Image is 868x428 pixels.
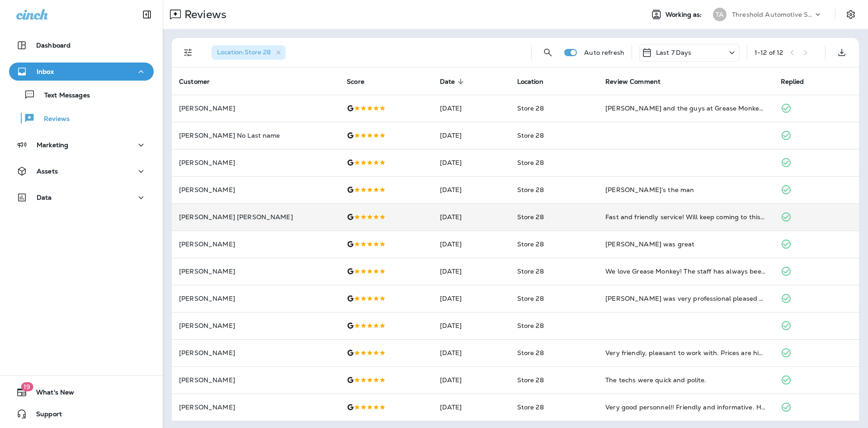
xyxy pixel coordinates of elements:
p: [PERSON_NAME] [179,159,332,166]
span: Date [440,77,467,86]
button: Settings [843,6,859,23]
div: Danny’s the man [605,185,766,194]
span: 19 [21,382,33,391]
p: Text Messages [35,91,90,100]
button: Inbox [9,63,154,81]
p: Reviews [181,8,226,21]
span: Working as: [665,11,704,19]
td: [DATE] [433,95,510,122]
p: [PERSON_NAME] [179,268,332,275]
span: Score [347,78,364,86]
button: Marketing [9,136,154,154]
p: [PERSON_NAME] No Last name [179,132,332,139]
span: Review Comment [605,78,660,86]
p: [PERSON_NAME] [179,295,332,302]
div: We love Grease Monkey! The staff has always been friendly and easy to work with. Today, Danny, wa... [605,267,766,276]
span: Replied [781,77,816,86]
span: Store 28 [517,349,544,357]
span: Store 28 [517,213,544,221]
span: Store 28 [517,322,544,330]
div: Danny was very professional pleased with service [605,294,766,303]
span: Date [440,78,455,86]
p: [PERSON_NAME] [179,240,332,248]
button: Data [9,188,154,207]
button: Assets [9,162,154,180]
td: [DATE] [433,366,510,394]
td: [DATE] [433,122,510,149]
div: Location:Store 28 [212,45,286,60]
p: Auto refresh [584,49,624,56]
p: [PERSON_NAME] [179,404,332,411]
div: TA [713,8,726,21]
p: [PERSON_NAME] [179,186,332,193]
p: [PERSON_NAME] [179,376,332,384]
p: Threshold Automotive Service dba Grease Monkey [732,11,813,18]
span: Customer [179,77,222,86]
td: [DATE] [433,176,510,203]
p: [PERSON_NAME] [179,349,332,356]
td: [DATE] [433,339,510,366]
span: What's New [27,389,74,399]
p: [PERSON_NAME] [PERSON_NAME] [179,213,332,221]
div: Very good personnel!! Friendly and informative. Hit cookies, pop and cold water a huge plus. Grea... [605,403,766,412]
div: Fast and friendly service! Will keep coming to this location. [605,212,766,221]
span: Store 28 [517,159,544,167]
span: Customer [179,78,210,86]
div: 1 - 12 of 12 [755,49,783,56]
td: [DATE] [433,258,510,285]
td: [DATE] [433,149,510,176]
span: Store 28 [517,240,544,248]
p: [PERSON_NAME] [179,322,332,329]
button: Collapse Sidebar [134,5,160,24]
button: Dashboard [9,36,154,54]
td: [DATE] [433,394,510,421]
button: Support [9,405,154,423]
p: Last 7 Days [656,49,692,56]
p: Assets [37,168,58,175]
span: Store 28 [517,186,544,194]
span: Store 28 [517,104,544,112]
p: Inbox [37,68,54,75]
button: Filters [179,43,197,62]
td: [DATE] [433,312,510,339]
span: Store 28 [517,131,544,139]
span: Store 28 [517,294,544,303]
span: Location [517,78,543,86]
button: Export as CSV [833,43,851,62]
span: Location [517,77,555,86]
div: Very friendly, pleasant to work with. Prices are high everywhere, but it's a lot easier with grea... [605,348,766,357]
p: Data [37,194,52,201]
p: Marketing [37,141,68,149]
div: Danny and the guys at Grease Monkey are great! They get you in and out very quickly but also prov... [605,104,766,113]
div: The techs were quick and polite. [605,375,766,385]
div: Danny was great [605,240,766,249]
button: Search Reviews [539,43,557,62]
p: Reviews [35,115,70,124]
p: Dashboard [36,42,71,49]
button: 19What's New [9,383,154,401]
span: Review Comment [605,77,672,86]
span: Store 28 [517,376,544,384]
span: Store 28 [517,267,544,275]
td: [DATE] [433,203,510,231]
span: Support [27,410,62,421]
span: Score [347,77,376,86]
td: [DATE] [433,285,510,312]
span: Location : Store 28 [217,48,271,56]
span: Replied [781,78,804,86]
td: [DATE] [433,231,510,258]
button: Reviews [9,109,154,128]
p: [PERSON_NAME] [179,105,332,112]
button: Text Messages [9,85,154,104]
span: Store 28 [517,403,544,411]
